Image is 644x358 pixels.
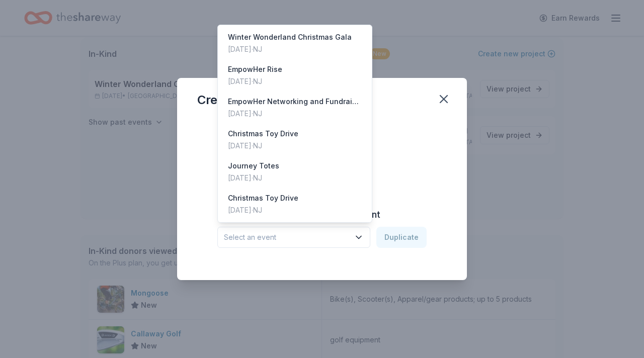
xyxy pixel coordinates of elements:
[228,43,352,55] div: [DATE] · NJ
[228,75,282,87] div: [DATE] · NJ
[228,63,282,75] div: EmpowHer Rise
[224,231,350,243] span: Select an event
[217,25,372,223] div: Select an event
[228,108,362,120] div: [DATE] · NJ
[217,227,370,248] button: Select an event
[228,172,279,184] div: [DATE] · NJ
[228,192,298,204] div: Christmas Toy Drive
[228,160,279,172] div: Journey Totes
[228,128,298,140] div: Christmas Toy Drive
[228,140,298,152] div: [DATE] · NJ
[228,204,298,216] div: [DATE] · NJ
[228,96,362,108] div: EmpowHer Networking and Fundraising event
[228,31,352,43] div: Winter Wonderland Christmas Gala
